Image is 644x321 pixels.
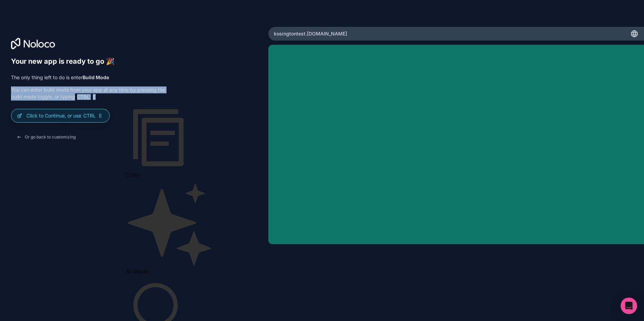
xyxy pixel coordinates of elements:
[92,94,97,100] span: E
[26,112,104,119] p: Click to Continue, or use
[11,57,165,66] h6: Your new app is ready to go 🎉
[83,113,96,119] span: Ctrl
[126,179,214,267] img: PjwhRE9DVFlQRSBzdmcgUFVCTElDICItLy9XM0MvL0RURCBTVkcgMS4xLy9FTiIgImh0dHA6Ly93d3cudzMub3JnL0dyYXBoa...
[76,94,90,100] span: Ctrl
[11,131,81,143] button: Or go back to customizing
[268,45,644,245] iframe: App Preview
[126,102,194,170] img: dD0xNjMwMDMzNzU5OTQ0IikgZm9ybWF0KCJ3b2ZmIiksIHVybCgiLy9hdC5hbGljZG4uY29tL3QvZm9udF8xMDMxMTU4X3U2O...
[126,170,214,179] div: Copy
[98,113,103,118] span: E
[126,102,214,179] div: Copy「You can enter build mode from ...」
[11,86,165,101] p: You can enter build mode from your app at any time by pressing the build mode toggle, or typing
[621,298,637,314] div: Open Intercom Messenger
[83,74,109,80] strong: Build Mode
[126,267,214,275] div: AI Group
[11,74,165,81] p: The only thing left to do is enter
[274,30,347,37] span: kosingtontest .[DOMAIN_NAME]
